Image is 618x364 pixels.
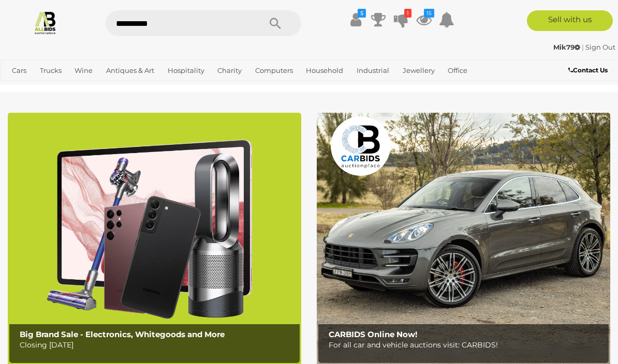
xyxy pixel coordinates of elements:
a: 15 [416,10,432,29]
a: Sports [8,79,37,96]
img: Allbids.com.au [33,10,57,35]
a: Computers [251,62,297,79]
a: Office [444,62,472,79]
a: Industrial [352,62,393,79]
a: Trucks [36,62,66,79]
a: [GEOGRAPHIC_DATA] [42,79,124,96]
a: Contact Us [568,65,610,76]
a: Jewellery [399,62,439,79]
i: 15 [424,9,434,18]
b: CARBIDS Online Now! [329,329,417,339]
b: Contact Us [568,66,608,74]
a: Antiques & Art [102,62,158,79]
a: Cars [8,62,31,79]
a: Sell with us [527,10,613,31]
button: Search [249,10,301,36]
i: 1 [404,9,411,18]
p: Closing [DATE] [20,339,295,352]
a: Household [302,62,347,79]
p: For all car and vehicle auctions visit: CARBIDS! [329,339,604,352]
a: Mik79 [553,43,582,51]
strong: Mik79 [553,43,580,51]
i: $ [358,9,366,18]
a: 1 [393,10,409,29]
a: $ [348,10,363,29]
a: Charity [213,62,246,79]
a: Hospitality [164,62,209,79]
a: Sign Out [585,43,615,51]
span: | [582,43,584,51]
a: Wine [70,62,97,79]
b: Big Brand Sale - Electronics, Whitegoods and More [20,329,225,339]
